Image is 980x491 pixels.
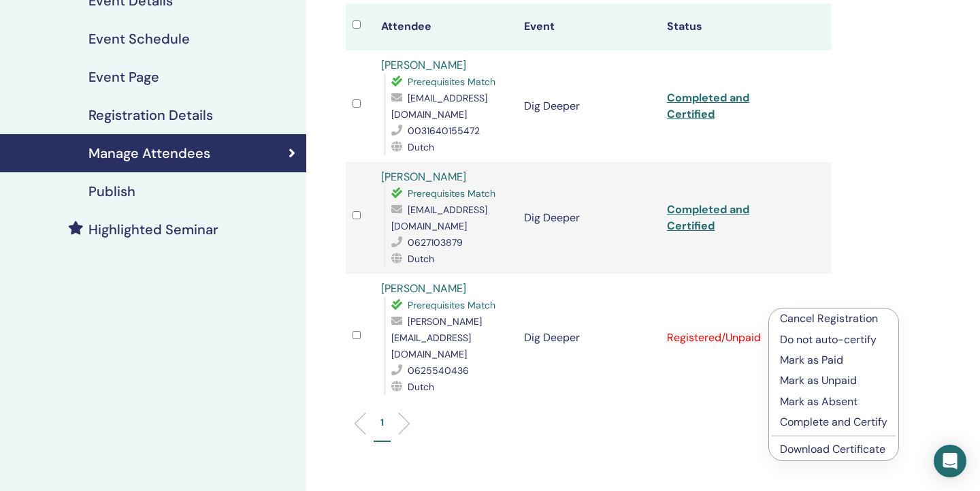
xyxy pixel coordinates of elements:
span: [EMAIL_ADDRESS][DOMAIN_NAME] [391,204,487,232]
h4: Event Page [88,69,159,85]
span: Dutch [408,253,434,265]
p: Mark as Absent [780,394,887,410]
a: [PERSON_NAME] [381,281,466,296]
p: 1 [380,415,384,430]
span: [PERSON_NAME][EMAIL_ADDRESS][DOMAIN_NAME] [391,315,482,360]
p: Do not auto-certify [780,332,887,348]
h4: Publish [88,183,135,200]
span: 0031640155472 [408,125,480,137]
h4: Manage Attendees [88,145,210,161]
span: Prerequisites Match [408,76,495,88]
span: [EMAIL_ADDRESS][DOMAIN_NAME] [391,92,487,121]
span: 0627103879 [408,236,463,249]
span: Dutch [408,141,434,153]
span: Dutch [408,381,434,393]
h4: Event Schedule [88,31,190,47]
a: Completed and Certified [667,91,749,121]
p: Complete and Certify [780,414,887,430]
th: Status [660,3,803,50]
h4: Registration Details [88,107,213,123]
td: Dig Deeper [517,50,660,162]
p: Mark as Paid [780,352,887,368]
th: Attendee [374,3,517,50]
div: Open Intercom Messenger [934,445,966,477]
h4: Highlighted Seminar [88,221,218,238]
a: Download Certificate [780,442,885,456]
p: Mark as Unpaid [780,373,887,389]
span: Prerequisites Match [408,299,495,311]
a: Completed and Certified [667,202,749,233]
td: Dig Deeper [517,274,660,402]
p: Cancel Registration [780,311,887,327]
span: Prerequisites Match [408,187,495,200]
span: 0625540436 [408,364,469,377]
th: Event [517,3,660,50]
td: Dig Deeper [517,162,660,274]
a: [PERSON_NAME] [381,170,466,184]
a: [PERSON_NAME] [381,58,466,72]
